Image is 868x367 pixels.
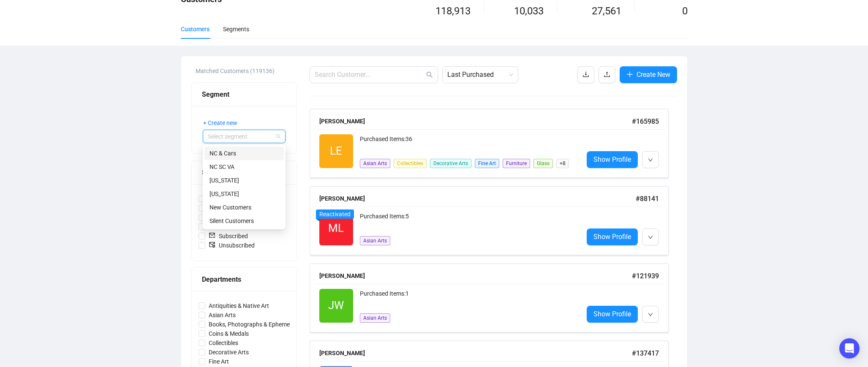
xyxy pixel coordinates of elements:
[319,348,632,358] div: [PERSON_NAME]
[319,117,632,126] div: [PERSON_NAME]
[205,310,239,320] span: Asian Arts
[310,109,677,178] a: [PERSON_NAME]#165985LEPurchased Items:36Asian ArtsCollectiblesDecorative ArtsFine ArtFurnitureGla...
[196,66,297,76] div: Matched Customers (119136)
[514,3,544,19] span: 10,033
[447,67,513,83] span: Last Purchased
[360,212,577,228] div: Purchased Items: 5
[648,158,653,163] span: down
[593,231,631,242] span: Show Profile
[203,118,237,128] span: + Create new
[204,160,284,174] div: NC SC VA
[592,3,621,19] span: 27,561
[632,272,659,280] span: # 121939
[204,174,284,187] div: Indiana
[360,236,390,245] span: Asian Arts
[604,71,610,78] span: upload
[593,309,631,319] span: Show Profile
[360,289,577,306] div: Purchased Items: 1
[315,70,424,80] input: Search Customer...
[533,159,553,168] span: Glass
[204,201,284,214] div: New Customers
[360,159,390,168] span: Asian Arts
[475,159,499,168] span: Fine Art
[435,3,471,19] span: 118,913
[210,189,279,198] div: [US_STATE]
[202,89,286,100] div: Segment
[620,66,677,83] button: Create New
[328,297,344,314] span: JW
[204,214,284,228] div: Silent Customers
[205,231,251,241] span: Subscribed
[648,235,653,240] span: down
[202,167,286,178] div: Status
[204,147,284,160] div: NC & Cars
[205,338,242,348] span: Collectibles
[587,228,638,245] a: Show Profile
[330,142,342,160] span: LE
[587,306,638,323] a: Show Profile
[582,71,589,78] span: download
[210,176,279,185] div: [US_STATE]
[637,69,670,80] span: Create New
[210,216,279,226] div: Silent Customers
[205,241,258,250] span: Unsubscribed
[682,5,688,17] span: 0
[626,71,633,78] span: plus
[205,320,299,329] span: Books, Photographs & Ephemera
[360,313,390,323] span: Asian Arts
[205,348,252,357] span: Decorative Arts
[210,162,279,171] div: NC SC VA
[205,301,272,310] span: Antiquities & Native Art
[426,71,433,78] span: search
[319,194,636,203] div: [PERSON_NAME]
[310,186,677,255] a: [PERSON_NAME]#88141MLReactivatedPurchased Items:5Asian ArtsShow Profile
[632,117,659,125] span: # 165985
[181,24,210,34] div: Customers
[202,274,286,285] div: Departments
[587,151,638,168] a: Show Profile
[394,159,427,168] span: Collectibles
[204,187,284,201] div: North Carolina
[636,195,659,203] span: # 88141
[648,312,653,317] span: down
[360,134,577,151] div: Purchased Items: 36
[503,159,530,168] span: Furniture
[205,357,232,366] span: Fine Art
[328,220,344,237] span: ML
[310,264,677,332] a: [PERSON_NAME]#121939JWPurchased Items:1Asian ArtsShow Profile
[210,149,279,158] div: NC & Cars
[632,349,659,357] span: # 137417
[203,116,244,130] button: + Create new
[319,271,632,280] div: [PERSON_NAME]
[839,338,860,359] div: Open Intercom Messenger
[556,159,569,168] span: + 8
[210,203,279,212] div: New Customers
[593,154,631,165] span: Show Profile
[430,159,471,168] span: Decorative Arts
[223,24,249,34] div: Segments
[205,329,252,338] span: Coins & Medals
[319,211,351,217] span: Reactivated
